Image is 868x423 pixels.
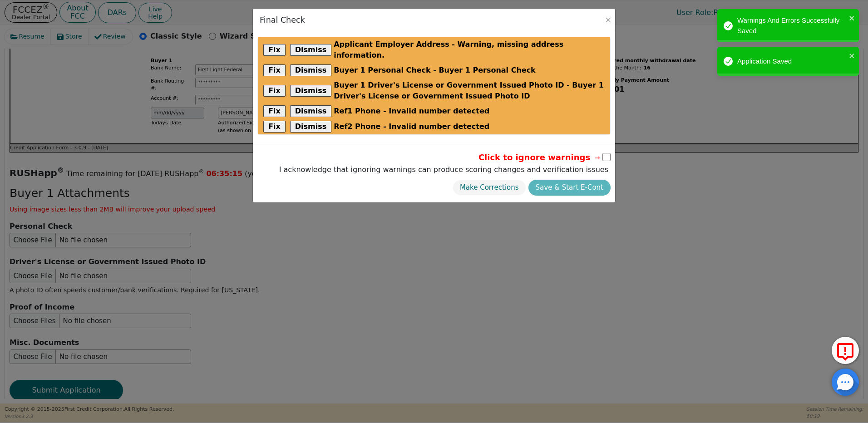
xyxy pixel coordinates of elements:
button: Close [604,15,613,25]
span: Buyer 1 Driver's License or Government Issued Photo ID - Buyer 1 Driver's License or Government I... [334,80,605,102]
div: Warnings And Errors Successfully Saved [737,15,846,36]
span: Ref1 Phone - Invalid number detected [334,106,489,117]
button: close [849,50,855,61]
button: close [849,13,855,23]
h3: Final Check [260,15,305,25]
button: Dismiss [290,121,332,133]
div: Application Saved [737,56,846,67]
button: Report Error to FCC [832,337,859,364]
button: Fix [263,105,286,117]
button: Fix [263,44,286,56]
button: Fix [263,121,286,133]
button: Dismiss [290,44,332,56]
span: Ref2 Phone - Invalid number detected [334,121,489,132]
button: Dismiss [290,64,332,76]
span: Applicant Employer Address - Warning, missing address information. [334,39,605,61]
span: Click to ignore warnings [478,151,602,163]
button: Make Corrections [453,180,526,196]
button: Fix [263,85,286,97]
button: Dismiss [290,85,332,97]
button: Dismiss [290,105,332,117]
label: I acknowledge that ignoring warnings can produce scoring changes and verification issues [277,164,611,175]
span: Buyer 1 Personal Check - Buyer 1 Personal Check [334,65,536,76]
button: Fix [263,64,286,76]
